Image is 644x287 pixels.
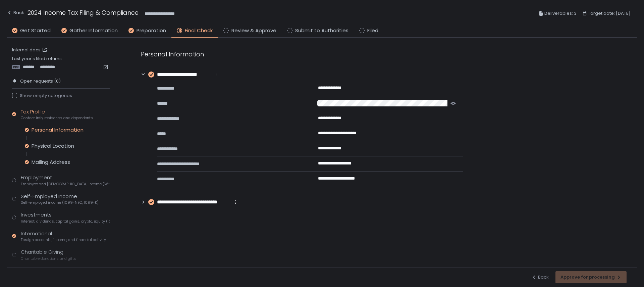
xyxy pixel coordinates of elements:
[544,9,577,17] span: Deliverables: 3
[531,274,549,280] div: Back
[21,219,110,224] span: Interest, dividends, capital gains, crypto, equity (1099s, K-1s)
[588,9,631,17] span: Target date: [DATE]
[21,200,99,205] span: Self-employed income (1099-NEC, 1099-K)
[32,127,84,133] div: Personal Information
[7,9,24,17] div: Back
[32,143,74,149] div: Physical Location
[531,271,549,283] button: Back
[21,237,106,242] span: Foreign accounts, income, and financial activity
[21,256,76,261] span: Charitable donations and gifts
[21,174,110,187] div: Employment
[12,47,49,53] a: Internal docs
[21,248,76,261] div: Charitable Giving
[21,230,106,243] div: International
[137,27,166,35] span: Preparation
[231,27,276,35] span: Review & Approve
[20,27,51,35] span: Get Started
[21,115,93,121] span: Contact info, residence, and dependents
[21,108,93,121] div: Tax Profile
[21,193,99,205] div: Self-Employed Income
[32,159,70,165] div: Mailing Address
[12,56,110,70] div: Last year's filed returns
[69,27,118,35] span: Gather Information
[367,27,378,35] span: Filed
[21,211,110,224] div: Investments
[141,50,463,59] div: Personal Information
[20,78,61,84] span: Open requests (0)
[185,27,213,35] span: Final Check
[21,182,110,187] span: Employee and [DEMOGRAPHIC_DATA] income (W-2s)
[295,27,348,35] span: Submit to Authorities
[28,8,139,17] h1: 2024 Income Tax Filing & Compliance
[7,8,24,19] button: Back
